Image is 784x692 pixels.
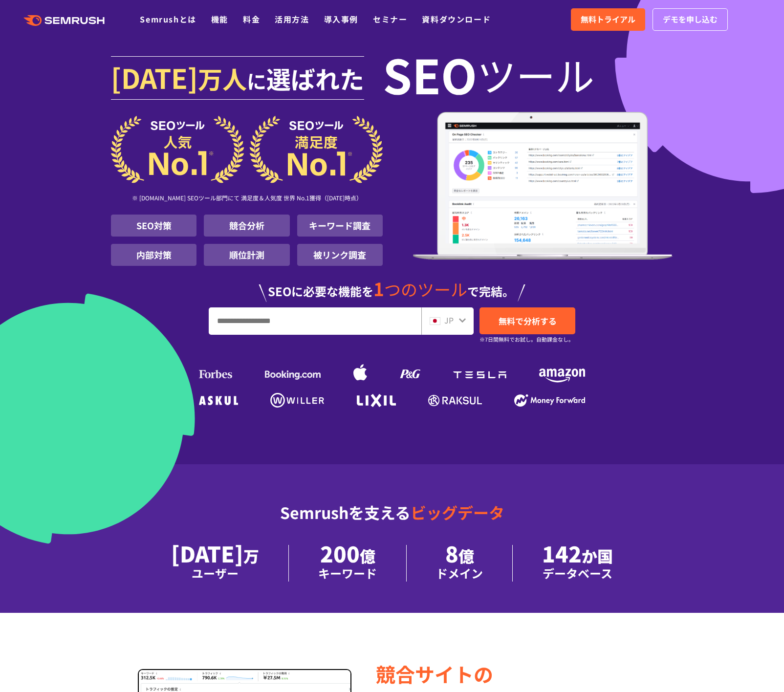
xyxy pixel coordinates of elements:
li: 内部対策 [111,244,196,266]
span: 選ばれた [266,61,364,96]
input: URL、キーワードを入力してください [209,308,421,334]
span: で完結。 [467,282,514,300]
span: に [247,66,266,95]
a: セミナー [373,13,407,25]
span: 億 [458,544,474,567]
span: 万人 [198,61,247,96]
li: 142 [513,545,642,582]
small: ※7日間無料でお試し。自動課金なし。 [479,335,574,344]
a: 料金 [243,13,260,25]
div: キーワード [318,564,377,582]
span: 1 [373,275,384,302]
li: 8 [407,545,513,582]
span: SEO [383,55,477,94]
li: 200 [289,545,407,582]
div: ※ [DOMAIN_NAME] SEOツール部門にて 満足度＆人気度 世界 No.1獲得（[DATE]時点） [111,183,383,215]
span: 無料トライアル [581,13,635,26]
span: ツール [477,55,594,94]
a: 活用方法 [275,13,309,25]
li: キーワード調査 [297,215,383,237]
span: ビッグデータ [411,501,504,523]
span: つのツール [384,277,467,301]
li: 順位計測 [204,244,289,266]
a: 導入事例 [324,13,358,25]
span: 億 [360,544,375,567]
li: 被リンク調査 [297,244,383,266]
a: Semrushとは [140,13,196,25]
a: 無料で分析する [479,307,575,334]
div: Semrushを支える [111,496,673,545]
li: SEO対策 [111,215,196,237]
span: [DATE] [111,58,198,97]
div: データベース [542,564,613,582]
li: 競合分析 [204,215,289,237]
span: デモを申し込む [663,13,718,26]
a: デモを申し込む [653,8,728,31]
div: ドメイン [436,564,483,582]
div: SEOに必要な機能を [111,270,673,302]
span: JP [444,314,454,326]
a: 資料ダウンロード [422,13,491,25]
a: 無料トライアル [571,8,645,31]
span: 無料で分析する [499,315,557,327]
a: 機能 [211,13,228,25]
span: か国 [582,544,613,567]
